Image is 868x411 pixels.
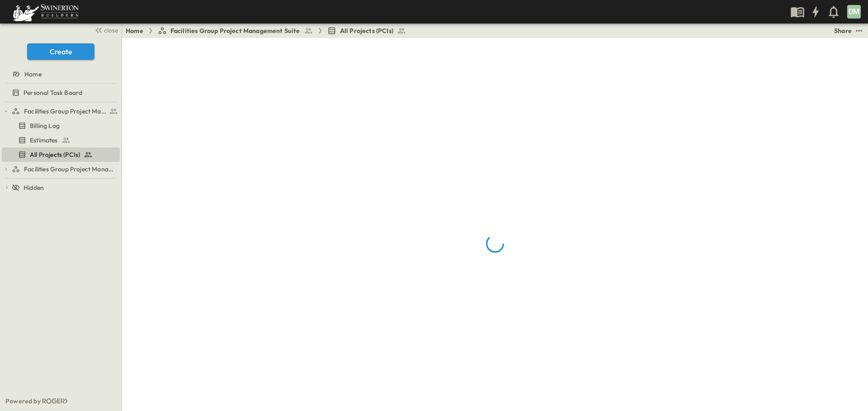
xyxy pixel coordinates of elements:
span: Billing Log [30,121,60,130]
div: Share [834,26,852,35]
div: Personal Task Boardtest [2,85,120,100]
span: Facilities Group Project Management Suite [24,107,107,116]
a: Personal Task Board [2,86,118,99]
div: Facilities Group Project Management Suitetest [2,104,120,118]
span: Facilities Group Project Management Suite (Copy) [24,165,116,174]
span: close [104,26,118,35]
span: Hidden [24,183,44,192]
a: All Projects (PCIs) [2,148,118,161]
a: Facilities Group Project Management Suite (Copy) [12,163,118,175]
span: Estimates [30,136,58,145]
div: DM [847,5,861,19]
button: close [91,24,120,36]
button: test [854,25,864,36]
span: All Projects (PCIs) [30,150,80,159]
a: Estimates [2,134,118,146]
div: Estimatestest [2,133,120,147]
nav: breadcrumbs [126,26,411,35]
a: Home [2,68,118,80]
div: Billing Logtest [2,118,120,133]
span: Home [24,70,42,79]
a: Billing Log [2,119,118,132]
a: Facilities Group Project Management Suite [158,26,313,35]
div: Facilities Group Project Management Suite (Copy)test [2,162,120,176]
img: 6c363589ada0b36f064d841b69d3a419a338230e66bb0a533688fa5cc3e9e735.png [11,2,80,21]
a: Facilities Group Project Management Suite [12,105,118,118]
button: Create [27,43,94,60]
button: DM [846,4,862,19]
span: Facilities Group Project Management Suite [170,26,300,35]
span: Personal Task Board [24,88,82,97]
a: All Projects (PCIs) [327,26,406,35]
div: All Projects (PCIs)test [2,147,120,162]
a: Home [126,26,143,35]
span: All Projects (PCIs) [340,26,393,35]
